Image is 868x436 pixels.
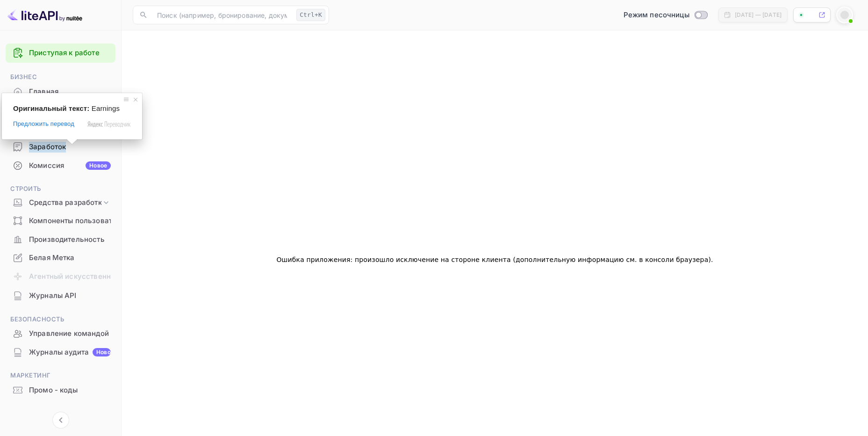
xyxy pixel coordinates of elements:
button: Свернуть навигацию [52,412,69,429]
div: Журналы API [6,287,115,305]
a: Заработок [6,138,115,155]
ya-tr-span: Новое [89,162,107,169]
div: Средства разработки [6,195,115,211]
ya-tr-span: Управление командой [29,328,109,339]
ya-tr-span: Белая Метка [29,253,75,263]
ya-tr-span: Маркетинг [10,371,51,379]
div: Компоненты пользовательского интерфейса [6,212,115,230]
div: Приступая к работе [6,44,115,63]
ya-tr-span: [DATE] — [DATE] [735,11,782,18]
div: Промо - коды [6,381,115,400]
ya-tr-span: Строить [10,185,41,192]
a: Главная [6,83,115,100]
ya-tr-span: Бизнес [10,73,37,80]
a: Белая Метка [6,249,115,266]
a: Управление командой [6,325,115,342]
ya-tr-span: Безопасность [10,315,64,323]
ya-tr-span: Главная [29,87,58,97]
ya-tr-span: . [711,256,713,263]
input: Поиск (например, бронирование, документация) [151,6,293,24]
ya-tr-span: Ошибка приложения: произошло исключение на стороне клиента (дополнительную информацию см. в консо... [276,256,711,263]
a: Журналы аудитаНовое [6,343,115,361]
ya-tr-span: Режим песочницы [624,10,689,19]
a: Журналы API [6,287,115,304]
ya-tr-span: Новое [96,349,114,356]
ya-tr-span: Заработок [29,142,66,153]
div: Заработок [6,138,115,156]
a: Производительность [6,231,115,248]
a: Приступая к работе [29,48,111,58]
ya-tr-span: Ctrl+K [300,11,322,18]
ya-tr-span: Комиссия [29,160,64,171]
ya-tr-span: Промо - коды [29,385,78,396]
ya-tr-span: Средства разработки [29,197,106,208]
div: КомиссияНовое [6,157,115,175]
div: Журналы аудитаНовое [6,343,115,362]
ya-tr-span: Компоненты пользовательского интерфейса [29,216,190,226]
div: Белая Метка [6,249,115,267]
img: Логотип LiteAPI [7,7,82,22]
span: Оригинальный текст: [13,104,89,112]
div: Управление командой [6,325,115,343]
ya-tr-span: Приступая к работе [29,48,100,57]
span: Earnings [92,104,120,112]
span: Предложить перевод [13,120,74,128]
a: КомиссияНовое [6,157,115,174]
div: Производительность [6,231,115,249]
a: Компоненты пользовательского интерфейса [6,212,115,229]
div: Главная [6,83,115,101]
ya-tr-span: Журналы аудита [29,347,89,358]
div: Переключиться в производственный режим [620,10,711,21]
ya-tr-span: Журналы API [29,291,77,301]
a: Промо - коды [6,381,115,399]
ya-tr-span: Производительность [29,234,105,245]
